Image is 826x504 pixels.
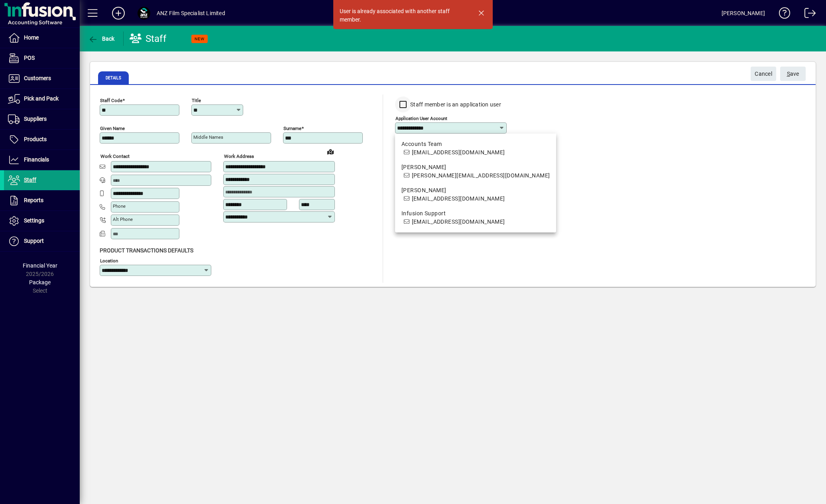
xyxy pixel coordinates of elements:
[193,134,223,140] mat-label: Middle names
[401,140,550,148] div: Accounts Team
[401,209,550,218] div: Infusion Support
[409,100,501,108] label: Staff member is an application user
[24,75,51,81] span: Customers
[780,67,806,81] button: Save
[24,116,47,122] span: Suppliers
[395,160,556,183] mat-option: Eileen Tan
[395,206,556,229] mat-option: Infusion Support
[787,71,790,77] span: S
[24,217,44,224] span: Settings
[80,31,124,46] app-page-header-button: Back
[751,67,776,81] button: Cancel
[100,258,118,264] mat-label: Location
[100,98,122,103] mat-label: Staff Code
[4,150,80,170] a: Financials
[798,2,816,28] a: Logout
[401,186,550,195] div: [PERSON_NAME]
[395,183,556,206] mat-option: Gwen Galang
[86,31,117,46] button: Back
[131,6,157,20] button: Profile
[4,231,80,251] a: Support
[412,219,505,225] span: [EMAIL_ADDRESS][DOMAIN_NAME]
[24,136,47,142] span: Products
[755,67,772,81] span: Cancel
[4,130,80,150] a: Products
[395,116,447,121] mat-label: Application user account
[24,34,39,41] span: Home
[24,55,35,61] span: POS
[24,156,49,163] span: Financials
[412,195,505,202] span: [EMAIL_ADDRESS][DOMAIN_NAME]
[773,2,791,28] a: Knowledge Base
[401,163,550,171] div: [PERSON_NAME]
[283,126,301,131] mat-label: Surname
[4,48,80,68] a: POS
[23,262,57,269] span: Financial Year
[24,95,59,102] span: Pick and Pack
[395,137,556,160] mat-option: Accounts Team
[100,247,193,254] span: Product Transactions Defaults
[412,172,550,179] span: [PERSON_NAME][EMAIL_ADDRESS][DOMAIN_NAME]
[113,203,126,209] mat-label: Phone
[787,67,799,81] span: ave
[106,6,131,20] button: Add
[100,126,125,131] mat-label: Given name
[412,149,505,156] span: [EMAIL_ADDRESS][DOMAIN_NAME]
[195,36,205,41] span: NEW
[24,197,43,203] span: Reports
[4,89,80,109] a: Pick and Pack
[192,98,201,103] mat-label: Title
[324,145,337,158] a: View on map
[4,28,80,48] a: Home
[98,71,129,84] span: Details
[4,211,80,231] a: Settings
[113,217,133,222] mat-label: Alt Phone
[157,7,225,20] div: ANZ Film Specialist Limited
[130,32,166,45] div: Staff
[4,191,80,211] a: Reports
[24,238,44,244] span: Support
[4,109,80,129] a: Suppliers
[722,7,765,20] div: [PERSON_NAME]
[88,35,115,42] span: Back
[29,279,51,285] span: Package
[4,69,80,89] a: Customers
[24,177,36,183] span: Staff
